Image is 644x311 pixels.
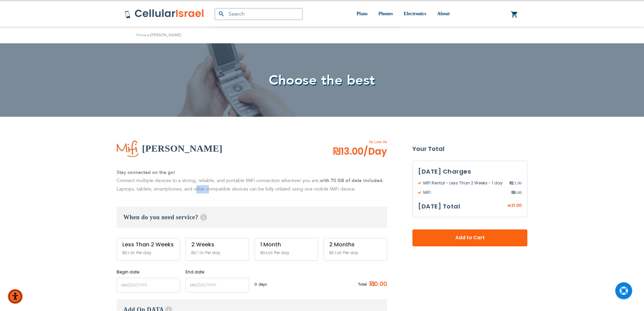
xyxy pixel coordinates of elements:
[142,142,222,155] h2: [PERSON_NAME]
[191,250,204,255] span: ₪17.50
[358,281,367,287] span: Total
[511,190,522,196] span: 0.00
[8,289,23,304] div: Accessibility Menu
[186,269,249,275] label: End date
[507,203,511,209] span: ₪
[117,207,387,228] h3: When do you need service?
[122,242,174,248] div: Less Than 2 Weeks
[509,180,512,186] span: ₪
[333,145,387,158] span: ₪13.00
[404,1,426,27] a: Electronics
[418,201,460,212] h3: [DATE] Total
[357,1,368,27] a: Plans
[435,234,505,241] span: Add to Cart
[269,71,375,90] span: Choose the best
[117,169,387,194] p: Connect multiple devices to a strong, reliable, and portable WiFi connection wherever you are, La...
[200,214,207,221] span: Help
[136,32,146,38] a: Home
[511,202,522,208] span: 21.00
[363,145,387,158] span: /Day
[329,250,341,255] span: ₪13.00
[215,8,303,20] input: Search
[437,11,450,16] span: About
[367,279,387,289] span: ₪0.00
[315,139,387,145] span: As Low As
[259,281,267,287] span: days
[124,9,205,19] img: Cellular Israel Logo
[418,190,511,196] span: MIFI
[117,278,180,292] input: MM/DD/YYYY
[255,281,259,287] span: 0
[117,169,175,176] strong: Stay connected on the go!
[404,11,426,16] span: Electronics
[357,11,368,16] span: Plans
[437,1,450,27] a: About
[509,180,522,186] span: 21.00
[378,1,393,27] a: Phones
[260,250,272,255] span: ₪14.00
[117,269,180,275] label: Begin date
[511,190,515,196] span: ₪
[412,144,527,154] strong: Your Total
[320,177,384,184] strong: with 70 GB of data included.
[274,250,289,256] span: Per day
[186,278,249,292] input: MM/DD/YYYY
[191,242,243,248] div: 2 Weeks
[378,11,393,16] span: Phones
[146,32,181,38] li: [PERSON_NAME]
[418,180,509,186] span: MIFI Rental - Less Than 2 Weeks - 1 day
[122,250,135,255] span: ₪21.00
[343,250,358,256] span: Per day
[136,250,151,256] span: Per day
[418,166,522,177] h3: [DATE] Charges
[329,242,381,248] div: 2 Months
[205,250,220,256] span: Per day
[412,229,527,246] button: Add to Cart
[117,140,139,157] img: MIFI Rental
[260,242,312,248] div: 1 Month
